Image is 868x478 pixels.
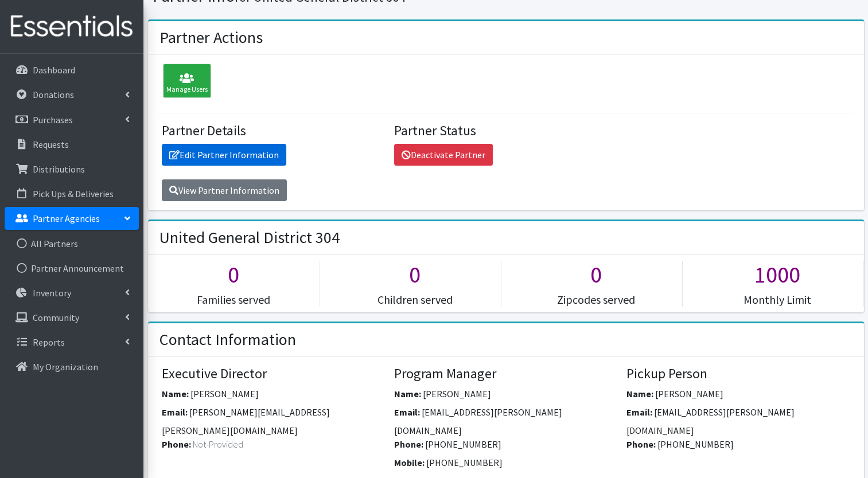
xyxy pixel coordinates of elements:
[162,437,191,451] label: Phone:
[193,438,243,450] span: Not-Provided
[5,182,139,205] a: Pick Ups & Deliveries
[159,330,296,350] h2: Contact Information
[162,406,330,436] span: [PERSON_NAME][EMAIL_ADDRESS][PERSON_NAME][DOMAIN_NAME]
[394,437,423,451] label: Phone:
[33,213,100,224] p: Partner Agencies
[425,438,501,450] span: [PHONE_NUMBER]
[626,366,850,382] h4: Pickup Person
[626,406,795,436] span: [EMAIL_ADDRESS][PERSON_NAME][DOMAIN_NAME]
[394,144,493,166] a: Deactivate Partner
[148,261,320,288] h1: 0
[162,405,188,419] label: Email:
[426,457,503,468] span: [PHONE_NUMBER]
[33,336,65,348] p: Reports
[148,293,320,307] h5: Families served
[159,28,263,48] h2: Partner Actions
[33,163,85,175] p: Distributions
[394,405,420,419] label: Email:
[5,7,139,46] img: HumanEssentials
[394,456,425,469] label: Mobile:
[329,261,501,288] h1: 0
[33,89,74,100] p: Donations
[163,64,211,98] div: Manage Users
[5,133,139,156] a: Requests
[33,64,75,76] p: Dashboard
[626,387,653,401] label: Name:
[423,388,491,399] span: [PERSON_NAME]
[33,188,114,199] p: Pick Ups & Deliveries
[394,387,421,401] label: Name:
[626,405,652,419] label: Email:
[394,366,618,382] h4: Program Manager
[157,77,211,88] a: Manage Users
[5,257,139,280] a: Partner Announcement
[5,331,139,354] a: Reports
[626,437,656,451] label: Phone:
[329,293,501,307] h5: Children served
[33,114,73,126] p: Purchases
[510,293,682,307] h5: Zipcodes served
[162,179,287,201] a: View Partner Information
[394,123,618,139] h4: Partner Status
[5,108,139,131] a: Purchases
[162,123,386,139] h4: Partner Details
[162,387,189,401] label: Name:
[162,144,286,166] a: Edit Partner Information
[5,158,139,181] a: Distributions
[657,438,734,450] span: [PHONE_NUMBER]
[33,139,69,150] p: Requests
[5,58,139,81] a: Dashboard
[5,355,139,378] a: My Organization
[33,361,98,373] p: My Organization
[394,406,562,436] span: [EMAIL_ADDRESS][PERSON_NAME][DOMAIN_NAME]
[5,232,139,255] a: All Partners
[5,207,139,230] a: Partner Agencies
[33,312,79,323] p: Community
[162,366,386,382] h4: Executive Director
[5,83,139,106] a: Donations
[190,388,259,399] span: [PERSON_NAME]
[691,261,863,288] h1: 1000
[5,306,139,329] a: Community
[510,261,682,288] h1: 0
[33,287,71,299] p: Inventory
[5,281,139,304] a: Inventory
[655,388,723,399] span: [PERSON_NAME]
[159,228,340,248] h2: United General District 304
[691,293,863,307] h5: Monthly Limit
